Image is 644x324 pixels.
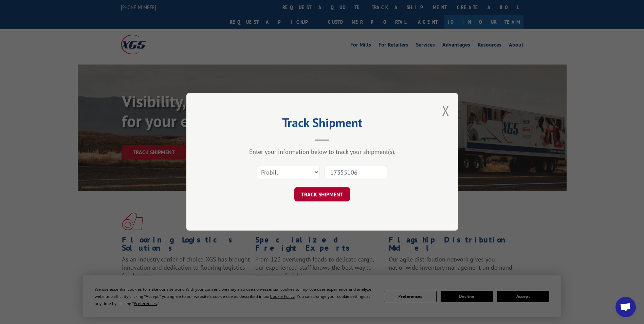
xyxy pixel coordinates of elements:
button: Close modal [442,102,449,120]
div: Enter your information below to track your shipment(s). [220,148,424,156]
div: Open chat [615,297,636,317]
button: TRACK SHIPMENT [294,187,350,202]
input: Number(s) [325,165,387,180]
h2: Track Shipment [220,118,424,131]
